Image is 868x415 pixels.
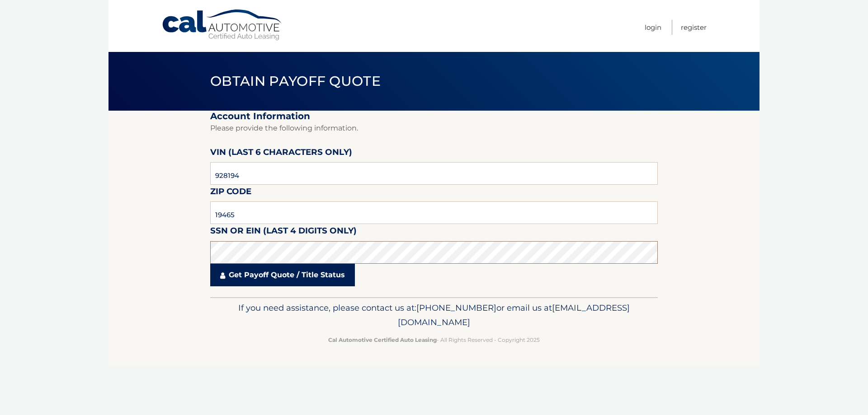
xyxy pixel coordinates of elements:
[645,20,661,35] a: Login
[210,185,251,201] label: Zip Code
[416,303,496,313] span: [PHONE_NUMBER]
[681,20,707,35] a: Register
[216,301,652,330] p: If you need assistance, please contact us at: or email us at
[210,122,658,135] p: Please provide the following information.
[210,145,352,162] label: VIN (last 6 characters only)
[210,264,355,286] a: Get Payoff Quote / Title Status
[210,73,381,89] span: Obtain Payoff Quote
[328,336,437,343] strong: Cal Automotive Certified Auto Leasing
[210,224,357,241] label: SSN or EIN (last 4 digits only)
[161,9,283,41] a: Cal Automotive
[216,335,652,345] p: - All Rights Reserved - Copyright 2025
[210,111,658,122] h2: Account Information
